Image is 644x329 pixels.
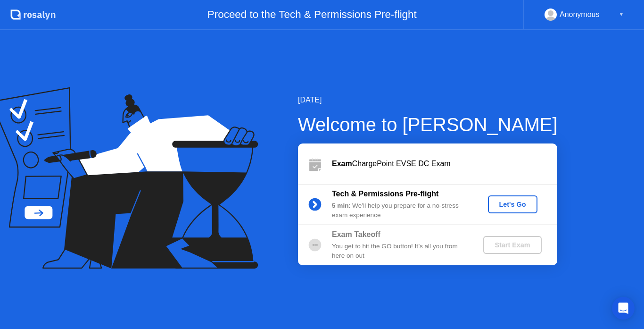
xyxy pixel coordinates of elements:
[619,8,624,21] div: ▼
[492,201,534,208] div: Let's Go
[332,158,557,169] div: ChargePoint EVSE DC Exam
[298,94,558,106] div: [DATE]
[332,160,352,168] b: Exam
[612,297,635,320] div: Open Intercom Messenger
[332,201,468,220] div: : We’ll help you prepare for a no-stress exam experience
[332,230,380,238] b: Exam Takeoff
[487,241,537,249] div: Start Exam
[488,195,537,213] button: Let's Go
[332,242,468,261] div: You get to hit the GO button! It’s all you from here on out
[332,202,349,209] b: 5 min
[298,110,558,139] div: Welcome to [PERSON_NAME]
[332,190,438,198] b: Tech & Permissions Pre-flight
[483,236,541,254] button: Start Exam
[560,8,600,21] div: Anonymous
